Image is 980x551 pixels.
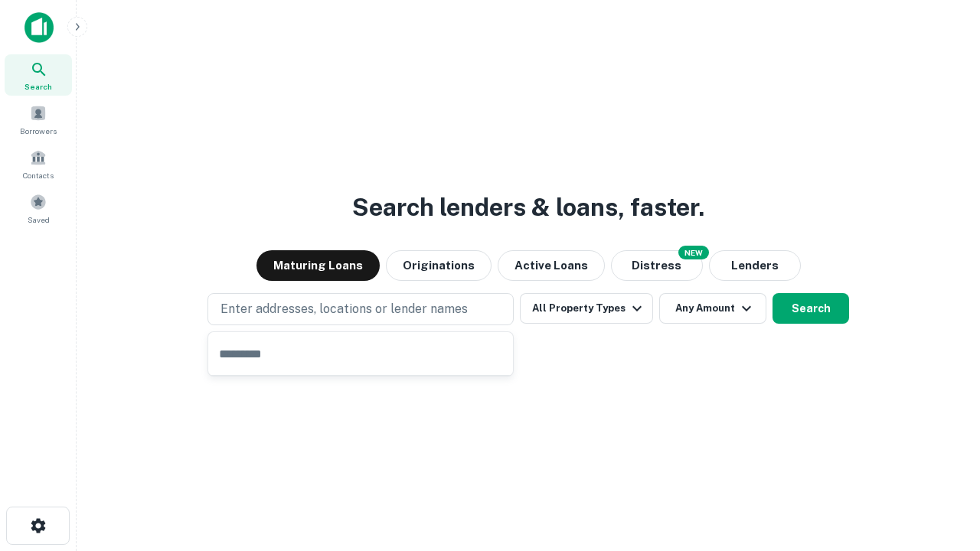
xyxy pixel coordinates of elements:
button: All Property Types [520,293,653,324]
span: Contacts [23,169,54,181]
div: NEW [678,246,709,259]
a: Borrowers [5,99,72,140]
span: Search [24,80,52,93]
img: capitalize-icon.png [24,12,54,43]
h3: Search lenders & loans, faster. [352,189,704,226]
button: Originations [386,250,492,281]
button: Enter addresses, locations or lender names [207,293,514,325]
iframe: Chat Widget [903,429,980,502]
p: Enter addresses, locations or lender names [220,300,468,318]
a: Contacts [5,143,72,184]
a: Search [5,54,72,96]
button: Lenders [709,250,801,281]
a: Saved [5,187,72,229]
button: Any Amount [659,293,766,324]
button: Search [773,293,849,324]
button: Maturing Loans [256,250,380,281]
button: Active Loans [498,250,605,281]
button: Search distressed loans with lien and other non-mortgage details. [611,250,703,281]
span: Saved [28,214,50,226]
span: Borrowers [20,125,57,137]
